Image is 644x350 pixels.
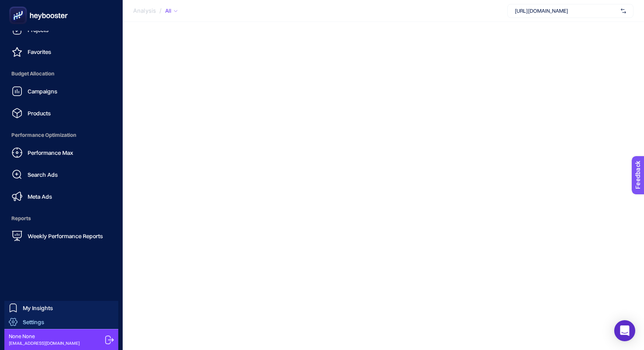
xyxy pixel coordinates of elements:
[7,144,116,161] a: Performance Max
[5,3,33,10] span: Feedback
[9,340,80,346] span: [EMAIL_ADDRESS][DOMAIN_NAME]
[23,318,44,325] span: Settings
[7,82,116,100] a: Campaigns
[28,232,103,239] span: Weekly Performance Reports
[4,315,118,329] a: Settings
[7,227,116,245] a: Weekly Performance Reports
[23,304,53,311] span: My Insights
[4,301,118,315] a: My Insights
[7,126,116,144] span: Performance Optimization
[165,7,177,14] div: All
[7,210,116,227] span: Reports
[133,7,156,14] span: Analysis
[28,88,57,95] span: Campaigns
[28,193,52,200] span: Meta Ads
[7,104,116,122] a: Products
[621,7,626,15] img: svg%3e
[28,171,58,178] span: Search Ads
[28,110,51,117] span: Products
[7,188,116,205] a: Meta Ads
[7,166,116,183] a: Search Ads
[9,333,80,340] span: None None
[159,7,162,14] span: /
[7,43,116,61] a: Favorites
[28,149,73,156] span: Performance Max
[515,7,617,14] span: [URL][DOMAIN_NAME]
[7,65,116,82] span: Budget Allocation
[614,320,635,341] div: Open Intercom Messenger
[28,48,51,55] span: Favorites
